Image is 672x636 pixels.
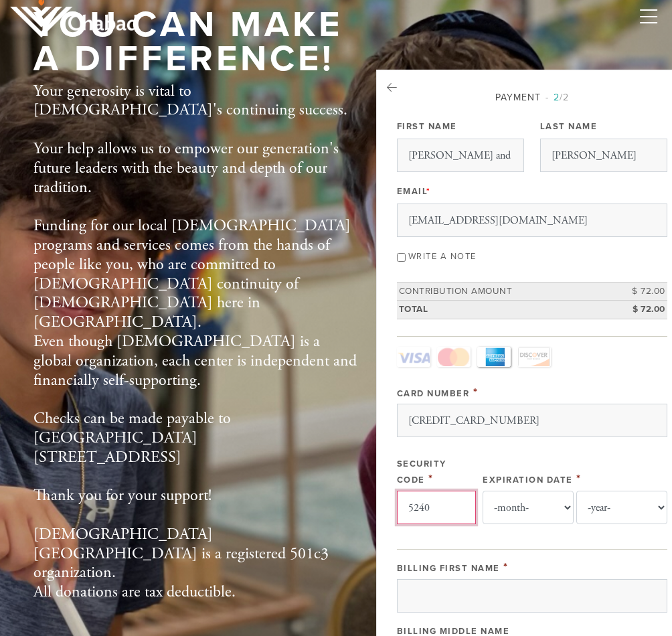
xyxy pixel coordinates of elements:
[408,251,477,262] label: Write a note
[397,563,500,574] label: Billing First Name
[428,472,434,486] span: This field is required.
[473,386,479,400] span: This field is required.
[33,82,359,603] h4: Your generosity is vital to [DEMOGRAPHIC_DATA]'s continuing success. Your help allows us to empow...
[397,90,667,104] div: Payment
[477,347,511,367] a: Amex
[397,347,430,367] a: Visa
[397,121,457,133] label: First Name
[576,491,667,524] select: Expiration Date year
[607,282,667,300] td: $ 72.00
[426,186,431,197] span: This field is required.
[397,459,446,485] label: Security Code
[517,347,551,367] a: Discover
[576,472,582,486] span: This field is required.
[483,475,573,485] label: Expiration Date
[554,92,560,103] span: 2
[545,92,569,103] span: /2
[397,301,607,319] td: Total
[483,491,574,524] select: Expiration Date month
[397,388,470,399] label: Card Number
[607,301,667,319] td: $ 72.00
[397,185,431,197] label: Email
[503,560,509,574] span: This field is required.
[540,121,598,133] label: Last Name
[437,347,471,367] a: MasterCard
[33,7,359,76] h1: YOU CAN MAKE A DIFFERENCE!
[397,282,607,300] td: Contribution Amount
